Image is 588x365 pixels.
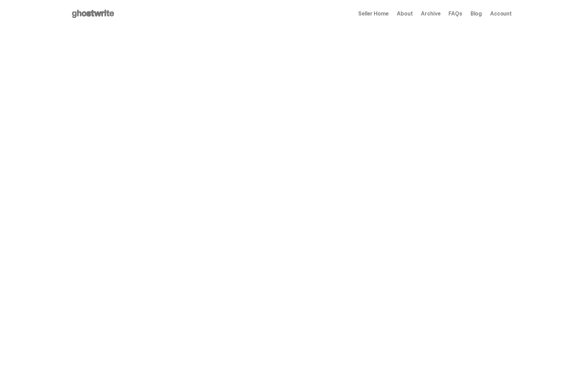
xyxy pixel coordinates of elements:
[421,11,440,17] a: Archive
[490,11,512,17] a: Account
[448,11,462,17] a: FAQs
[471,11,482,17] a: Blog
[358,11,389,17] a: Seller Home
[397,11,413,17] a: About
